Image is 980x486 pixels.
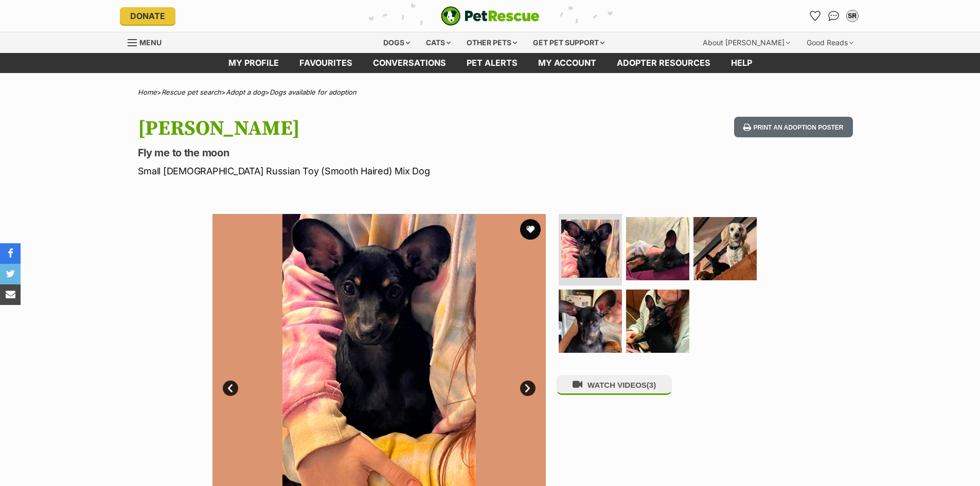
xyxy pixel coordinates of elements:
a: Adopt a dog [226,88,265,96]
div: SR [847,11,858,21]
img: Photo of Petrie [693,217,757,280]
a: Conversations [826,8,842,24]
a: Dogs available for adoption [270,88,357,96]
ul: Account quick links [807,8,861,24]
a: Help [721,53,762,73]
img: logo-e224e6f780fb5917bec1dbf3a21bbac754714ae5b6737aabdf751b685950b380.svg [441,6,540,26]
a: My account [528,53,607,73]
img: Photo of Petrie [561,220,619,278]
div: Other pets [459,32,524,53]
div: About [PERSON_NAME] [696,32,797,53]
img: Photo of Petrie [626,290,689,353]
h1: [PERSON_NAME] [138,117,573,140]
a: Prev [223,381,238,396]
button: Print an adoption poster [734,117,852,138]
a: Rescue pet search [162,88,221,96]
img: Photo of Petrie [626,217,689,280]
a: Favourites [807,8,824,24]
button: My account [844,8,861,24]
button: WATCH VIDEOS(3) [557,375,672,395]
a: conversations [363,53,456,73]
div: Get pet support [526,32,612,53]
img: Photo of Petrie [559,290,622,353]
a: Favourites [289,53,363,73]
a: PetRescue [441,6,540,26]
a: Menu [128,32,169,51]
span: Menu [139,38,162,47]
button: favourite [520,219,541,240]
div: > > > [112,88,868,96]
div: Dogs [376,32,417,53]
a: Adopter resources [607,53,721,73]
a: Next [520,381,536,396]
a: Donate [120,7,175,25]
img: chat-41dd97257d64d25036548639549fe6c8038ab92f7586957e7f3b1b290dea8141.svg [828,11,839,21]
span: (3) [647,381,656,389]
a: My profile [218,53,289,73]
a: Pet alerts [456,53,528,73]
a: Home [138,88,157,96]
div: Cats [419,32,458,53]
div: Good Reads [799,32,861,53]
p: Fly me to the moon [138,146,573,160]
p: Small [DEMOGRAPHIC_DATA] Russian Toy (Smooth Haired) Mix Dog [138,164,573,178]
